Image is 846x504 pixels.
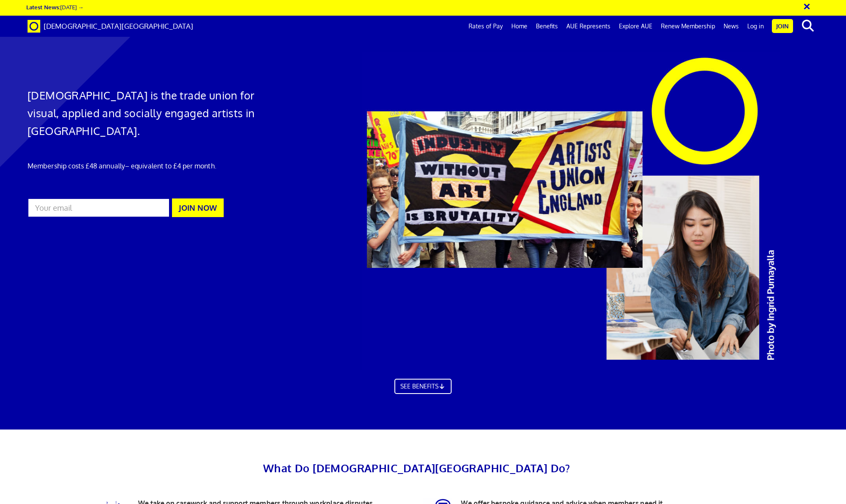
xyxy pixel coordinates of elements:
[44,22,193,30] span: [DEMOGRAPHIC_DATA][GEOGRAPHIC_DATA]
[28,86,283,140] h1: [DEMOGRAPHIC_DATA] is the trade union for visual, applied and socially engaged artists in [GEOGRA...
[772,19,793,33] a: Join
[532,16,562,37] a: Benefits
[94,459,740,477] h2: What Do [DEMOGRAPHIC_DATA][GEOGRAPHIC_DATA] Do?
[464,16,507,37] a: Rates of Pay
[562,16,615,37] a: AUE Represents
[21,16,200,37] a: Brand [DEMOGRAPHIC_DATA][GEOGRAPHIC_DATA]
[28,161,283,171] p: Membership costs £48 annually – equivalent to £4 per month.
[657,16,719,37] a: Renew Membership
[795,17,821,35] button: search
[172,198,224,217] button: JOIN NOW
[26,3,60,11] strong: Latest News:
[28,198,170,218] input: Your email
[394,379,452,394] a: SEE BENEFITS
[26,3,83,11] a: Latest News:[DATE] →
[743,16,768,37] a: Log in
[719,16,743,37] a: News
[507,16,532,37] a: Home
[615,16,657,37] a: Explore AUE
